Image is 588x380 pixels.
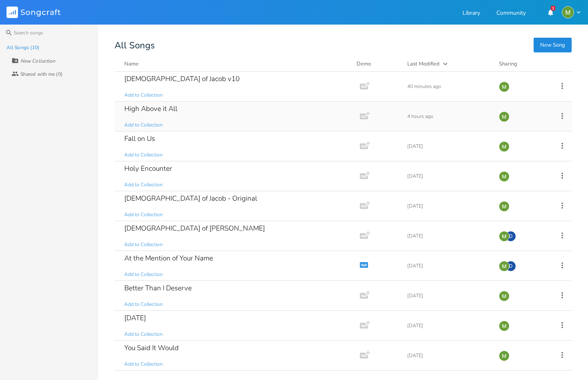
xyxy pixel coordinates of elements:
[124,225,265,232] div: [DEMOGRAPHIC_DATA] of [PERSON_NAME]
[496,10,526,17] a: Community
[407,174,489,179] div: [DATE]
[499,231,509,242] img: Mik Sivak
[407,114,489,119] div: 4 hours ago
[124,75,240,82] div: [DEMOGRAPHIC_DATA] of Jacob v10
[114,41,572,50] div: All Songs
[124,105,177,112] div: High Above it All
[551,6,555,11] div: 1
[124,314,146,321] div: [DATE]
[124,331,163,338] span: Add to Collection
[407,144,489,149] div: [DATE]
[499,111,509,122] img: Mik Sivak
[499,171,509,182] img: Mik Sivak
[562,6,574,18] img: Mik Sivak
[499,261,509,271] img: Mik Sivak
[499,291,509,301] img: Mik Sivak
[542,5,559,20] button: 1
[124,344,179,351] div: You Said It Would
[407,263,489,268] div: [DATE]
[124,122,163,129] span: Add to Collection
[407,60,489,68] button: Last Modified
[124,241,163,248] span: Add to Collection
[462,10,480,17] a: Library
[124,135,155,142] div: Fall on Us
[124,195,257,202] div: [DEMOGRAPHIC_DATA] of Jacob - Original
[499,81,509,92] img: Mik Sivak
[505,231,516,242] div: David Jones
[407,84,489,89] div: 40 minutes ago
[407,293,489,298] div: [DATE]
[407,323,489,328] div: [DATE]
[124,211,163,218] span: Add to Collection
[407,204,489,208] div: [DATE]
[124,285,192,292] div: Better Than I Deserve
[124,60,347,68] button: Name
[124,60,139,68] div: Name
[124,361,163,368] span: Add to Collection
[20,59,55,63] div: New Collection
[124,92,163,99] span: Add to Collection
[534,38,572,52] button: New Song
[499,141,509,152] img: Mik Sivak
[124,181,163,188] span: Add to Collection
[499,60,548,68] div: Sharing
[124,255,213,262] div: At the Mention of Your Name
[124,301,163,308] span: Add to Collection
[499,321,509,331] img: Mik Sivak
[407,233,489,238] div: [DATE]
[505,261,516,271] div: David Jones
[407,60,440,68] div: Last Modified
[407,353,489,358] div: [DATE]
[124,271,163,278] span: Add to Collection
[20,72,63,77] div: Shared with me (0)
[499,201,509,212] img: Mik Sivak
[124,152,163,158] span: Add to Collection
[124,165,172,172] div: Holy Encounter
[357,60,397,68] div: Demo
[7,45,39,50] div: All Songs (10)
[499,351,509,361] img: Mik Sivak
